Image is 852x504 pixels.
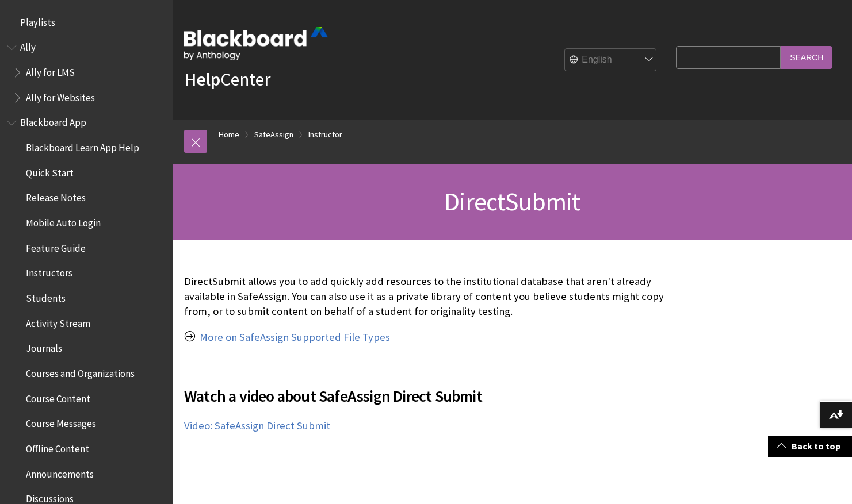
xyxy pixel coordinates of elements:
[26,238,86,254] span: Feature Guide
[254,128,293,142] a: SafeAssign
[184,27,328,60] img: Blackboard by Anthology
[26,339,62,355] span: Journals
[26,188,86,204] span: Release Notes
[20,13,55,28] span: Playlists
[768,436,852,457] a: Back to top
[200,330,390,344] a: More on SafeAssign Supported File Types
[781,46,832,68] input: Search
[308,128,342,142] a: Instructor
[26,264,72,279] span: Instructors
[26,288,66,304] span: Students
[20,38,36,53] span: Ally
[184,68,270,91] a: HelpCenter
[26,389,90,405] span: Course Content
[184,274,670,320] p: DirectSubmit allows you to add quickly add resources to the institutional database that aren't al...
[20,113,86,129] span: Blackboard App
[26,213,101,229] span: Mobile Auto Login
[184,68,220,91] strong: Help
[26,414,96,430] span: Course Messages
[26,88,95,103] span: Ally for Websites
[26,138,139,153] span: Blackboard Learn App Help
[184,384,670,408] span: Watch a video about SafeAssign Direct Submit
[444,186,580,217] span: DirectSubmit
[184,419,330,433] a: Video: SafeAssign Direct Submit
[26,163,74,179] span: Quick Start
[26,63,75,78] span: Ally for LMS
[26,464,94,480] span: Announcements
[26,439,89,455] span: Offline Content
[26,364,135,379] span: Courses and Organizations
[565,49,657,72] select: Site Language Selector
[7,38,166,107] nav: Book outline for Anthology Ally Help
[7,13,166,32] nav: Book outline for Playlists
[219,128,239,142] a: Home
[26,314,90,329] span: Activity Stream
